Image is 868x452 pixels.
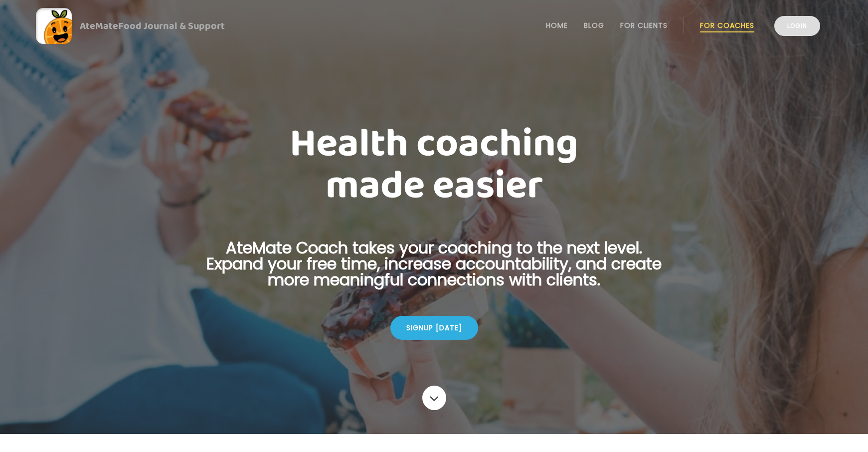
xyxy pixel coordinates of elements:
[72,18,225,34] div: AteMate
[191,123,678,207] h1: Health coaching made easier
[36,8,832,44] a: AteMateFood Journal & Support
[620,21,668,29] a: For Clients
[546,21,568,29] a: Home
[774,16,820,36] a: Login
[390,316,478,340] div: Signup [DATE]
[191,240,678,300] p: AteMate Coach takes your coaching to the next level. Expand your free time, increase accountabili...
[700,21,754,29] a: For Coaches
[584,21,604,29] a: Blog
[118,18,225,34] span: Food Journal & Support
